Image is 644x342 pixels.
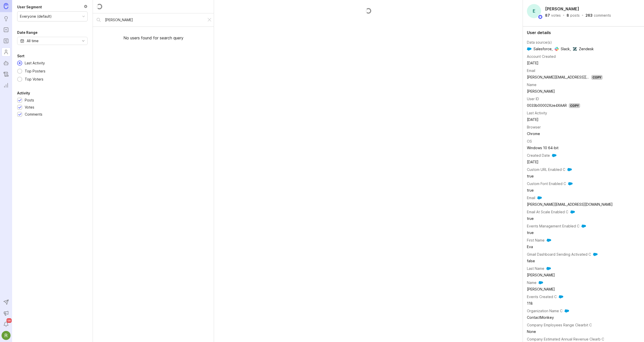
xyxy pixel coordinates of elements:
[569,103,580,108] div: Copy
[527,4,541,18] div: E
[527,31,640,35] div: User details
[527,145,613,151] td: Windows 10 64-bit
[22,76,46,82] div: Top Voters
[527,230,613,235] div: true
[527,96,539,102] div: User ID
[22,60,47,66] div: Last Activity
[527,272,613,278] div: [PERSON_NAME]
[568,181,573,186] img: Salesforce logo
[2,320,11,329] button: Notifications
[527,103,567,108] div: 0033b00002Xze4XAAR
[591,75,603,80] div: Copy
[527,202,613,207] div: [PERSON_NAME][EMAIL_ADDRESS][DOMAIN_NAME]
[527,61,539,65] time: [DATE]
[527,336,604,342] div: Company Estimated Annual Revenue Clearb C
[527,286,613,292] div: [PERSON_NAME]
[527,167,565,172] div: Custom URL Enabled C
[2,298,11,307] button: Send to Autopilot
[527,82,536,88] div: Name
[547,238,551,243] img: Salesforce logo
[527,54,556,59] div: Account Created
[79,39,87,43] svg: toggle icon
[17,30,38,36] div: Date Range
[527,188,613,193] div: true
[527,315,613,320] div: ContactMonkey
[527,153,550,158] div: Created Date
[527,223,579,229] div: Events Management Enabled C
[527,294,557,300] div: Events Created C
[527,322,592,328] div: Company Employees Range Clearbit C
[527,117,539,122] time: [DATE]
[527,181,566,187] div: Custom Font Enabled C
[527,329,613,334] div: None
[17,90,30,96] div: Activity
[565,309,569,313] img: Salesforce logo
[545,14,550,17] div: 87
[546,266,551,271] img: Salesforce logo
[25,112,42,117] div: Comments
[527,252,591,257] div: Gmail Dashboard Sending Activated C
[527,160,539,164] time: [DATE]
[527,244,613,250] div: Eva
[527,124,541,130] div: Browser
[544,5,580,13] h2: [PERSON_NAME]
[2,14,11,23] a: Ideas
[559,295,563,299] img: Salesforce logo
[2,331,11,340] img: Ryan Duguid
[527,308,562,314] div: Organization Name C
[527,209,568,215] div: Email At Scale Enabled C
[567,167,572,172] img: Salesforce logo
[555,47,559,51] img: Slack logo
[570,14,580,17] div: posts
[527,130,613,137] td: Chrome
[27,38,39,44] div: All time
[527,195,535,201] div: Email
[2,81,11,90] a: Reporting
[2,36,11,45] a: Roadmaps
[527,280,536,285] div: Name
[539,280,543,285] img: Salesforce logo
[527,216,613,221] div: true
[2,25,11,34] a: Portal
[7,318,12,323] span: 56
[527,68,535,73] div: Email
[555,46,571,52] span: Slack ,
[2,309,11,318] button: Announcements
[105,17,203,23] input: Search by name...
[538,14,543,19] img: member badge
[581,224,586,228] img: Salesforce logo
[17,4,42,10] div: User Segment
[2,47,11,57] a: Users
[551,14,561,17] div: votes
[527,110,547,116] div: Last Activity
[20,14,52,19] div: Everyone (default)
[527,173,613,179] div: true
[562,14,565,17] div: ·
[593,252,598,257] img: Salesforce logo
[527,40,552,45] div: Data source(s)
[527,139,532,144] div: OS
[573,47,577,51] img: Zendesk logo
[527,75,613,79] a: [PERSON_NAME][EMAIL_ADDRESS][DOMAIN_NAME]
[527,88,613,95] td: [PERSON_NAME]
[527,258,613,264] div: false
[527,301,613,306] div: 118
[93,27,214,49] div: No users found for search query
[527,238,545,243] div: First Name
[585,14,593,17] div: 263
[552,153,556,158] img: Salesforce logo
[2,59,11,68] a: Autopilot
[527,266,544,271] div: Last Name
[573,46,594,52] span: Zendesk
[527,47,531,51] img: Salesforce logo
[22,68,48,74] div: Top Posters
[25,104,34,110] div: Votes
[567,14,569,17] div: 8
[581,14,584,17] div: ·
[527,46,553,52] span: Salesforce ,
[570,210,575,214] img: Salesforce logo
[25,97,34,103] div: Posts
[17,53,24,59] div: Sort
[594,14,611,17] div: comments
